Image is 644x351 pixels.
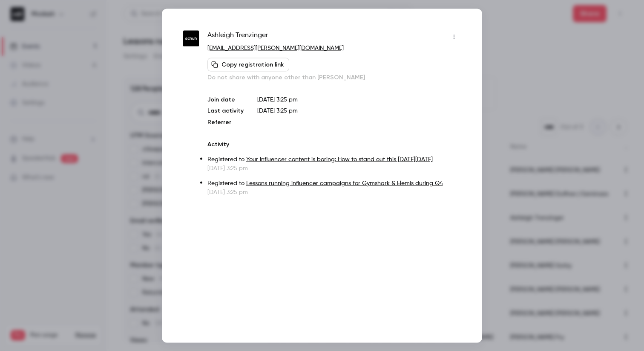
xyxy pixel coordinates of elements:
p: Do not share with anyone other than [PERSON_NAME] [207,73,461,81]
span: [DATE] 3:25 pm [257,107,298,113]
p: [DATE] 3:25 pm [207,188,461,196]
p: Join date [207,95,244,104]
p: Referrer [207,118,244,126]
p: [DATE] 3:25 pm [207,164,461,172]
a: [EMAIL_ADDRESS][PERSON_NAME][DOMAIN_NAME] [207,45,344,51]
img: schuh.co.uk [183,31,199,46]
p: [DATE] 3:25 pm [257,95,461,104]
a: Your influencer content is boring: How to stand out this [DATE][DATE] [246,156,433,162]
a: Lessons running influencer campaigns for Gymshark & Elemis during Q4 [246,180,443,186]
button: Copy registration link [207,58,289,71]
span: Ashleigh Trenzinger [207,30,268,44]
p: Last activity [207,106,244,115]
p: Registered to [207,179,461,188]
p: Registered to [207,155,461,164]
p: Activity [207,140,461,148]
